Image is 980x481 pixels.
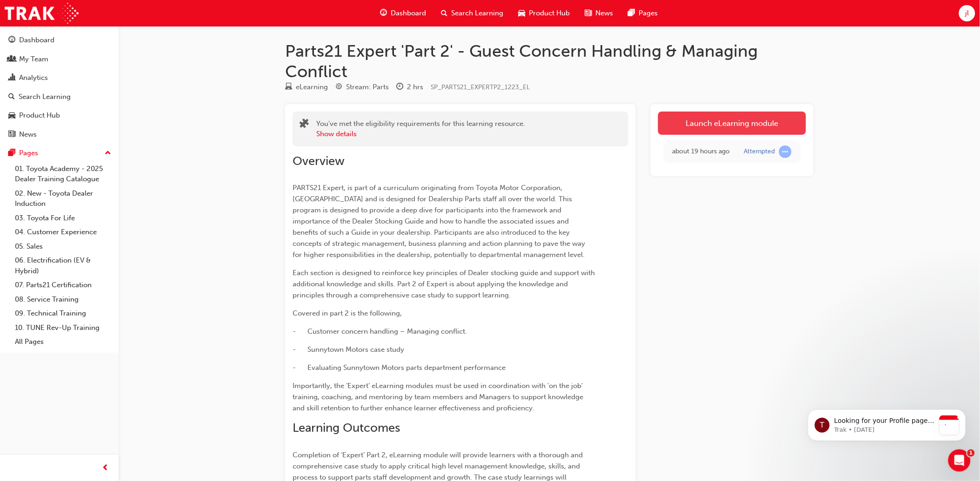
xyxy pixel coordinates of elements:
[511,4,577,23] a: car-iconProduct Hub
[8,131,15,139] span: news-icon
[11,225,115,239] a: 04. Customer Experience
[965,8,969,19] span: jl
[431,83,530,91] span: Learning resource code
[4,126,115,143] a: News
[293,309,402,317] span: Covered in part 2 is the following,
[19,92,71,102] div: Search Learning
[8,36,15,45] span: guage-icon
[335,83,342,92] span: target-icon
[293,363,506,372] span: - Evaluating Sunnytown Motors parts department performance
[285,83,292,92] span: learningResourceType_ELEARNING-icon
[11,211,115,225] a: 03. Toyota For Life
[4,107,115,124] a: Product Hub
[285,81,328,93] div: Type
[11,292,115,307] a: 08. Service Training
[4,88,115,105] a: Search Learning
[19,72,48,83] div: Analytics
[620,4,665,23] a: pages-iconPages
[373,4,433,23] a: guage-iconDashboard
[293,345,404,354] span: - Sunnytown Motors case study
[293,421,400,435] span: Learning Outcomes
[658,112,806,135] a: Launch eLearning module
[948,449,971,472] iframe: Intercom live chat
[335,81,389,93] div: Stream
[293,269,597,299] span: Each section is designed to reinforce key principles of Dealer stocking guide and support with ad...
[628,7,635,19] span: pages-icon
[8,55,15,64] span: people-icon
[19,129,37,140] div: News
[794,391,980,456] iframe: Intercom notifications message
[959,5,975,21] button: jl
[451,8,503,19] span: Search Learning
[19,54,48,65] div: My Team
[8,112,15,120] span: car-icon
[102,462,109,474] span: prev-icon
[407,82,423,92] div: 2 hrs
[11,278,115,292] a: 07. Parts21 Certification
[8,149,15,158] span: pages-icon
[380,7,387,19] span: guage-icon
[293,184,587,259] span: PARTS21 Expert, is part of a curriculum originating from Toyota Motor Corporation, [GEOGRAPHIC_DA...
[105,147,111,159] span: up-icon
[11,162,115,186] a: 01. Toyota Academy - 2025 Dealer Training Catalogue
[316,119,525,139] div: You've met the eligibility requirements for this learning resource.
[441,7,447,19] span: search-icon
[11,239,115,254] a: 05. Sales
[293,327,467,336] span: - Customer concern handling – Managing conflict.
[595,8,613,19] span: News
[4,30,115,145] button: DashboardMy TeamAnalyticsSearch LearningProduct HubNews
[433,4,511,23] a: search-iconSearch Learning
[967,449,975,457] span: 1
[5,3,79,24] img: Trak
[11,306,115,321] a: 09. Technical Training
[293,154,345,168] span: Overview
[585,7,592,19] span: news-icon
[346,82,389,92] div: Stream: Parts
[11,253,115,278] a: 06. Electrification (EV & Hybrid)
[8,74,15,82] span: chart-icon
[19,35,54,46] div: Dashboard
[11,321,115,335] a: 10. TUNE Rev-Up Training
[285,41,813,81] h1: Parts21 Expert 'Part 2' - Guest Concern Handling & Managing Conflict
[4,145,115,162] button: Pages
[4,69,115,86] a: Analytics
[518,7,525,19] span: car-icon
[300,119,309,130] span: puzzle-icon
[4,32,115,49] a: Dashboard
[577,4,620,23] a: news-iconNews
[779,145,792,158] span: learningRecordVerb_ATTEMPT-icon
[639,8,658,19] span: Pages
[11,335,115,349] a: All Pages
[293,382,585,412] span: Importantly, the ‘Expert’ eLearning modules must be used in coordination with 'on the job' traini...
[391,8,426,19] span: Dashboard
[19,110,60,121] div: Product Hub
[8,93,15,101] span: search-icon
[296,82,328,92] div: eLearning
[396,83,403,92] span: clock-icon
[4,51,115,68] a: My Team
[744,147,775,156] div: Attempted
[673,146,730,157] div: Mon Aug 25 2025 13:42:07 GMT+1000 (Australian Eastern Standard Time)
[396,81,423,93] div: Duration
[19,148,38,158] div: Pages
[529,8,570,19] span: Product Hub
[11,186,115,211] a: 02. New - Toyota Dealer Induction
[316,129,357,139] button: Show details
